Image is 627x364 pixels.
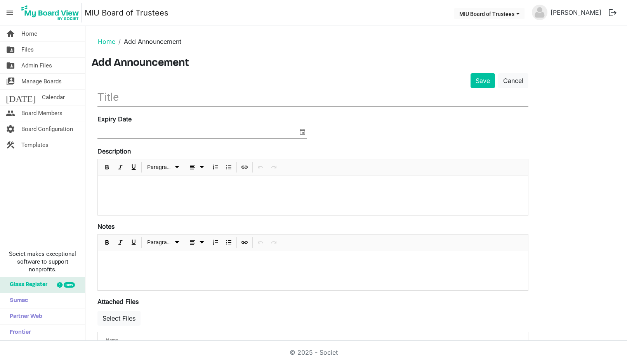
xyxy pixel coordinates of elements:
div: Formats [143,235,184,251]
button: Bold [102,238,113,247]
label: Expiry Date [97,114,132,124]
button: Italic [115,238,126,247]
span: [DATE] [6,90,36,105]
div: Formats [143,159,184,176]
a: Cancel [498,73,528,88]
img: My Board View Logo [19,3,82,22]
span: Home [21,26,37,41]
button: Numbered List [210,238,221,247]
button: Paragraph dropdownbutton [144,238,183,247]
div: Italic [114,159,127,176]
span: Templates [21,137,49,153]
span: Frontier [6,325,31,340]
span: people [6,105,15,121]
span: switch_account [6,74,15,89]
span: Partner Web [6,309,42,324]
span: folder_shared [6,58,15,73]
span: Admin Files [21,58,52,73]
button: Insert Link [240,238,250,247]
div: Bulleted List [222,235,235,251]
span: construction [6,137,15,153]
a: My Board View Logo [19,3,85,22]
span: Societ makes exceptional software to support nonprofits. [3,250,82,273]
button: Underline [129,238,139,247]
button: dropdownbutton [185,238,208,247]
div: Numbered List [209,235,222,251]
button: Bulleted List [224,162,234,172]
label: Notes [97,222,115,231]
div: Underline [127,159,140,176]
span: Glass Register [6,277,47,293]
span: home [6,26,15,41]
span: settings [6,121,15,137]
button: Underline [129,162,139,172]
button: Select Files [97,311,141,326]
span: folder_shared [6,42,15,57]
button: Bulleted List [224,238,234,247]
span: Sumac [6,293,28,309]
a: Home [98,38,115,45]
button: dropdownbutton [185,162,208,172]
button: Italic [115,162,126,172]
h3: Add Announcement [92,57,621,70]
label: Attached Files [97,297,139,306]
span: Manage Boards [21,74,62,89]
div: Insert Link [238,159,251,176]
span: Board Configuration [21,121,73,137]
button: Save [471,73,495,88]
span: Files [21,42,34,57]
button: Bold [102,162,113,172]
div: Alignments [184,159,209,176]
div: Alignments [184,235,209,251]
button: Paragraph dropdownbutton [144,162,183,172]
input: Title [97,88,528,106]
button: logout [604,5,621,21]
span: Paragraph [147,238,172,247]
button: Insert Link [240,162,250,172]
div: Italic [114,235,127,251]
div: Insert Link [238,235,251,251]
button: MIU Board of Trustees dropdownbutton [454,8,525,19]
img: no-profile-picture.svg [532,5,547,20]
div: Bold [101,235,114,251]
div: Bold [101,159,114,176]
span: menu [2,5,17,20]
span: Board Members [21,105,63,121]
div: Bulleted List [222,159,235,176]
span: Name [106,338,118,343]
a: [PERSON_NAME] [547,5,604,20]
label: Description [97,147,131,156]
span: Paragraph [147,162,172,172]
div: Numbered List [209,159,222,176]
button: Numbered List [210,162,221,172]
span: Calendar [42,90,65,105]
div: Underline [127,235,140,251]
div: new [64,282,75,288]
a: MIU Board of Trustees [85,5,168,21]
a: © 2025 - Societ [290,348,338,356]
li: Add Announcement [115,37,181,46]
span: select [298,127,307,137]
